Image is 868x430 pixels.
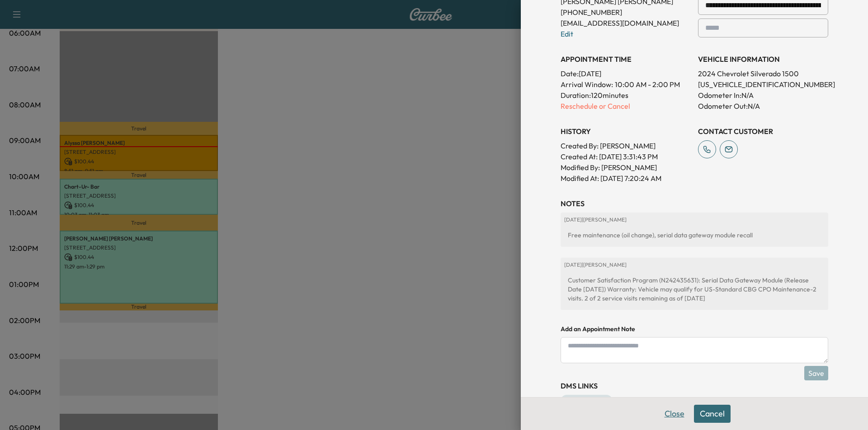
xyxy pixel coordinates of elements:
[561,324,828,333] h4: Add an Appointment Note
[698,126,828,137] h3: CONTACT CUSTOMER
[564,216,825,223] p: [DATE] | [PERSON_NAME]
[615,79,680,90] span: 10:00 AM - 2:00 PM
[561,29,573,38] a: Edit
[561,90,691,101] p: Duration: 120 minutes
[561,79,691,90] p: Arrival Window:
[564,261,825,268] p: [DATE] | [PERSON_NAME]
[694,405,731,423] button: Cancel
[659,405,690,423] button: Close
[698,54,828,65] h3: VEHICLE INFORMATION
[698,90,828,101] p: Odometer In: N/A
[698,79,828,90] p: [US_VEHICLE_IDENTIFICATION_NUMBER]
[561,126,691,137] h3: History
[698,101,828,111] p: Odometer Out: N/A
[561,7,691,18] p: [PHONE_NUMBER]
[561,68,691,79] p: Date: [DATE]
[564,227,825,243] div: Free maintenance (oil change), serial data gateway module recall
[561,173,691,184] p: Modified At : [DATE] 7:20:24 AM
[561,162,691,173] p: Modified By : [PERSON_NAME]
[561,54,691,65] h3: APPOINTMENT TIME
[561,380,828,391] h3: DMS Links
[561,101,691,111] p: Reschedule or Cancel
[561,198,828,209] h3: NOTES
[561,18,691,28] p: [EMAIL_ADDRESS][DOMAIN_NAME]
[698,68,828,79] p: 2024 Chevrolet Silverado 1500
[564,272,825,306] div: Customer Satisfaction Program (N242435631): Serial Data Gateway Module (Release Date [DATE]) Warr...
[561,395,613,407] a: Appointment
[561,151,691,162] p: Created At : [DATE] 3:31:43 PM
[561,140,691,151] p: Created By : [PERSON_NAME]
